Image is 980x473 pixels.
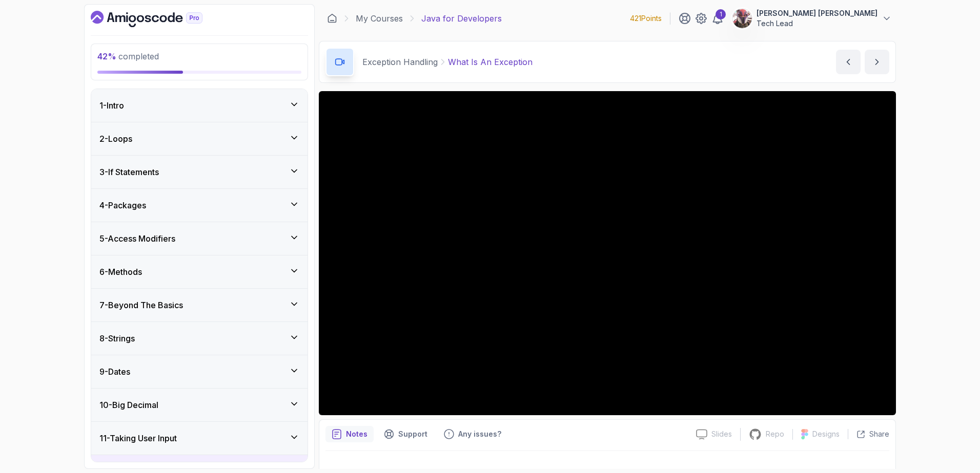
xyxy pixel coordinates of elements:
a: Dashboard [327,13,337,24]
button: notes button [325,426,374,442]
button: Feedback button [438,426,507,442]
button: 4-Packages [91,189,308,222]
button: 11-Taking User Input [91,422,308,455]
button: 6-Methods [91,255,308,288]
button: Support button [378,426,434,442]
h3: 4 - Packages [99,199,146,211]
iframe: 2 - What is an exception [319,91,896,415]
h3: 2 - Loops [99,133,132,145]
h3: 8 - Strings [99,332,135,345]
button: 1-Intro [91,89,308,122]
button: previous content [836,50,861,74]
h3: 9 - Dates [99,365,130,378]
p: Tech Lead [757,18,877,29]
p: What Is An Exception [448,56,533,68]
h3: 6 - Methods [99,266,142,278]
h3: 5 - Access Modifiers [99,232,175,245]
p: Notes [346,429,367,439]
button: 10-Big Decimal [91,389,308,421]
h3: 10 - Big Decimal [99,399,158,411]
a: 1 [711,12,724,25]
p: Exception Handling [362,56,438,68]
p: Support [398,429,427,439]
img: user profile image [732,9,752,28]
h3: 1 - Intro [99,99,124,112]
span: completed [97,51,159,61]
a: My Courses [356,12,403,25]
h3: 11 - Taking User Input [99,432,177,444]
a: Dashboard [91,11,226,27]
p: Java for Developers [421,12,502,25]
button: 7-Beyond The Basics [91,289,308,321]
button: Share [848,429,889,439]
p: Share [869,429,889,439]
p: Any issues? [458,429,501,439]
button: 8-Strings [91,322,308,355]
button: 5-Access Modifiers [91,222,308,255]
div: 1 [716,9,726,19]
button: next content [865,50,889,74]
p: Designs [812,429,840,439]
button: 9-Dates [91,355,308,388]
button: 2-Loops [91,122,308,155]
p: [PERSON_NAME] [PERSON_NAME] [757,8,877,18]
p: 421 Points [630,13,662,24]
p: Repo [766,429,784,439]
h3: 7 - Beyond The Basics [99,299,183,311]
span: 42 % [97,51,116,61]
button: user profile image[PERSON_NAME] [PERSON_NAME]Tech Lead [732,8,892,29]
p: Slides [711,429,732,439]
h3: 3 - If Statements [99,166,159,178]
iframe: chat widget [937,432,970,463]
button: 3-If Statements [91,156,308,188]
